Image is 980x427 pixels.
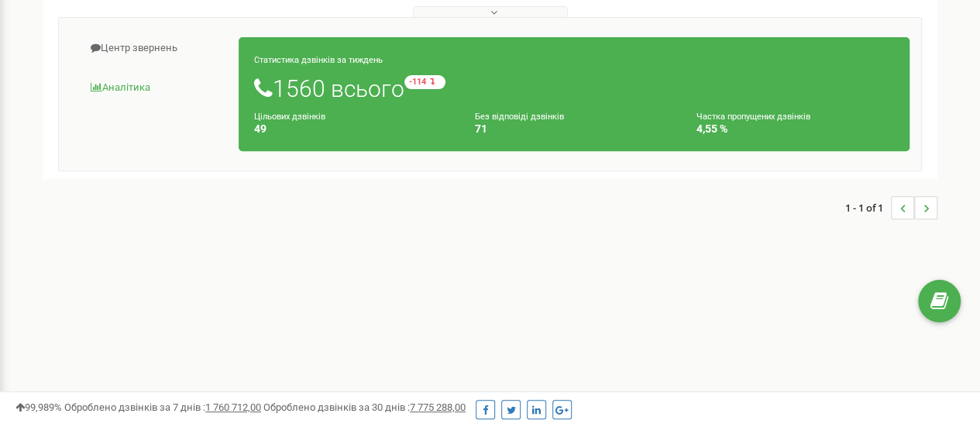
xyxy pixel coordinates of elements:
[475,112,564,122] small: Без відповіді дзвінків
[404,75,445,89] small: -114
[254,112,325,122] small: Цільових дзвінків
[696,123,894,135] h4: 4,55 %
[205,401,261,413] u: 1 760 712,00
[15,401,62,413] span: 99,989%
[70,69,239,107] a: Аналiтика
[845,181,937,235] nav: ...
[263,401,466,413] span: Оброблено дзвінків за 30 днів :
[64,401,261,413] span: Оброблено дзвінків за 7 днів :
[70,29,239,67] a: Центр звернень
[410,401,466,413] u: 7 775 288,00
[254,55,383,65] small: Статистика дзвінків за тиждень
[845,196,891,219] span: 1 - 1 of 1
[475,123,672,135] h4: 71
[254,75,894,102] h1: 1560 всього
[696,112,810,122] small: Частка пропущених дзвінків
[254,123,452,135] h4: 49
